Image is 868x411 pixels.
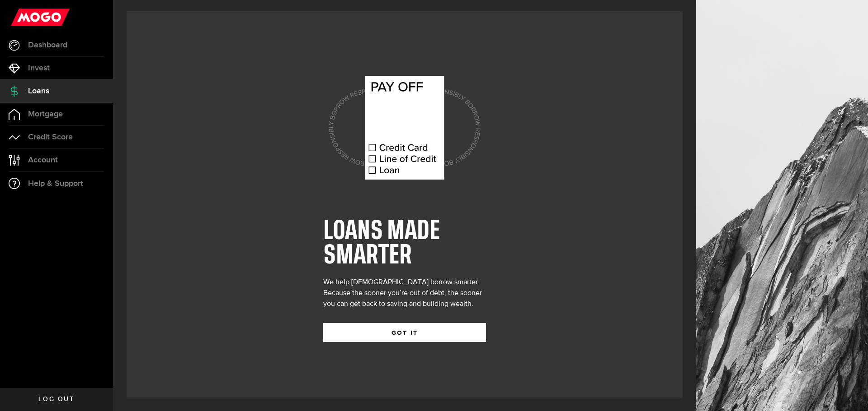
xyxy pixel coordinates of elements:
[28,156,58,164] span: Account
[323,277,486,309] div: We help [DEMOGRAPHIC_DATA] borrow smarter. Because the sooner you’re out of debt, the sooner you ...
[323,323,486,342] button: GOT IT
[323,219,486,268] h1: LOANS MADE SMARTER
[28,133,73,141] span: Credit Score
[28,180,83,188] span: Help & Support
[28,110,63,118] span: Mortgage
[28,64,50,72] span: Invest
[28,41,67,49] span: Dashboard
[38,396,74,402] span: Log out
[28,87,49,95] span: Loans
